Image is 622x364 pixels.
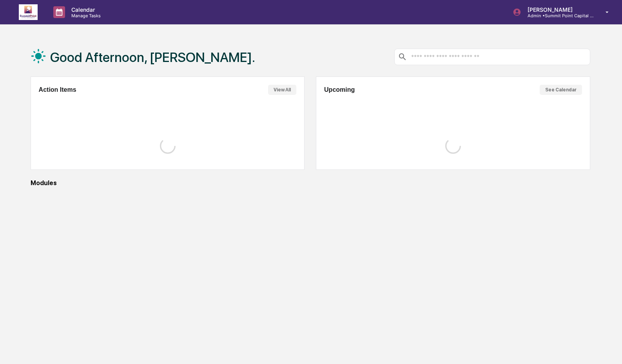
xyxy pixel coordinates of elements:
[521,6,594,13] p: [PERSON_NAME]
[19,4,38,20] img: logo
[540,85,582,95] button: See Calendar
[50,49,255,65] h1: Good Afternoon, [PERSON_NAME].
[65,13,105,18] p: Manage Tasks
[31,179,590,187] div: Modules
[521,13,594,18] p: Admin • Summit Point Capital Management
[65,6,105,13] p: Calendar
[39,86,76,93] h2: Action Items
[324,86,355,93] h2: Upcoming
[268,85,296,95] button: View All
